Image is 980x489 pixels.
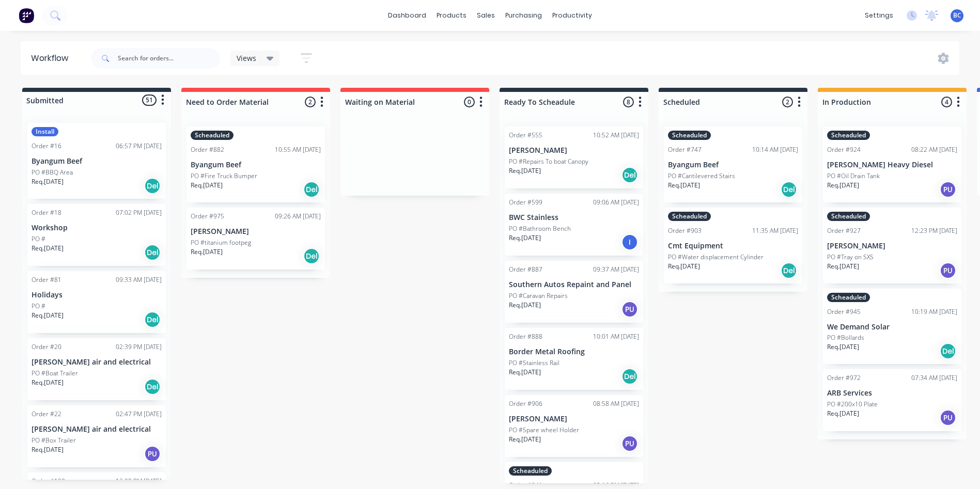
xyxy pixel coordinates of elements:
[823,369,961,431] div: Order #97207:34 AM [DATE]ARB ServicesPO #200x10 PlateReq.[DATE]PU
[940,409,956,426] div: PU
[509,224,571,233] p: PO #Bathroom Bench
[664,127,802,202] div: ScheaduledOrder #74710:14 AM [DATE]Byangum BeefPO #Cantilevered StairsReq.[DATE]Del
[827,131,870,140] div: Scheaduled
[32,378,64,387] p: Req. [DATE]
[940,262,956,279] div: PU
[303,181,320,198] div: Del
[32,425,162,434] p: [PERSON_NAME] air and electrical
[593,265,639,274] div: 09:37 AM [DATE]
[953,11,961,20] span: BC
[827,307,861,317] div: Order #945
[668,131,711,140] div: Scheaduled
[505,328,643,390] div: Order #88810:01 AM [DATE]Border Metal RoofingPO #Stainless RailReq.[DATE]Del
[509,348,639,356] p: Border Metal Roofing
[32,302,45,311] p: PO #
[32,234,45,244] p: PO #
[118,48,220,69] input: Search for orders...
[621,435,638,452] div: PU
[823,127,961,202] div: ScheaduledOrder #92408:22 AM [DATE][PERSON_NAME] Heavy DieselPO #Oil Drain TankReq.[DATE]PU
[32,127,58,136] div: Install
[505,395,643,457] div: Order #90608:58 AM [DATE][PERSON_NAME]PO #Spare wheel HolderReq.[DATE]PU
[237,53,256,64] span: Views
[668,181,700,190] p: Req. [DATE]
[32,409,61,419] div: Order #22
[191,212,224,221] div: Order #975
[431,8,472,23] div: products
[911,145,957,154] div: 08:22 AM [DATE]
[781,262,797,279] div: Del
[19,8,34,23] img: Factory
[32,141,61,151] div: Order #16
[116,409,162,419] div: 02:47 PM [DATE]
[27,271,166,333] div: Order #8109:33 AM [DATE]HolidaysPO #Req.[DATE]Del
[509,415,639,423] p: [PERSON_NAME]
[621,167,638,183] div: Del
[116,275,162,285] div: 09:33 AM [DATE]
[472,8,500,23] div: sales
[509,399,542,408] div: Order #906
[27,123,166,199] div: InstallOrder #1606:57 PM [DATE]Byangum BeefPO #BBQ AreaReq.[DATE]Del
[32,157,162,166] p: Byangum Beef
[27,338,166,400] div: Order #2002:39 PM [DATE][PERSON_NAME] air and electricalPO #Boat TrailerReq.[DATE]Del
[191,131,234,140] div: Scheaduled
[621,234,638,250] div: I
[505,261,643,323] div: Order #88709:37 AM [DATE]Southern Autos Repaint and PanelPO #Caravan RepairsReq.[DATE]PU
[509,166,541,176] p: Req. [DATE]
[509,131,542,140] div: Order #555
[32,436,76,445] p: PO #Box Trailer
[911,226,957,235] div: 12:23 PM [DATE]
[668,161,798,169] p: Byangum Beef
[27,204,166,266] div: Order #1807:02 PM [DATE]WorkshopPO #Req.[DATE]Del
[144,311,161,328] div: Del
[509,466,552,476] div: Scheaduled
[505,194,643,256] div: Order #59909:06 AM [DATE]BWC StainlessPO #Bathroom BenchReq.[DATE]I
[509,301,541,310] p: Req. [DATE]
[509,291,568,301] p: PO #Caravan Repairs
[827,226,861,235] div: Order #927
[940,343,956,359] div: Del
[668,145,702,154] div: Order #747
[827,262,859,271] p: Req. [DATE]
[191,171,257,181] p: PO #Fire Truck Bumper
[116,342,162,352] div: 02:39 PM [DATE]
[621,368,638,385] div: Del
[827,333,864,342] p: PO #Bollards
[144,446,161,462] div: PU
[860,8,898,23] div: settings
[191,181,223,190] p: Req. [DATE]
[621,301,638,318] div: PU
[116,141,162,151] div: 06:57 PM [DATE]
[509,213,639,222] p: BWC Stainless
[500,8,547,23] div: purchasing
[752,226,798,235] div: 11:35 AM [DATE]
[827,212,870,221] div: Scheaduled
[32,208,61,217] div: Order #18
[827,253,874,262] p: PO #Tray on SXS
[303,248,320,264] div: Del
[509,368,541,377] p: Req. [DATE]
[186,208,325,270] div: Order #97509:26 AM [DATE][PERSON_NAME]PO #titanium footpegReq.[DATE]Del
[191,145,224,154] div: Order #882
[275,212,321,221] div: 09:26 AM [DATE]
[144,378,161,395] div: Del
[383,8,431,23] a: dashboard
[823,289,961,365] div: ScheaduledOrder #94510:19 AM [DATE]We Demand SolarPO #BollardsReq.[DATE]Del
[509,280,639,289] p: Southern Autos Repaint and Panel
[752,145,798,154] div: 10:14 AM [DATE]
[827,342,859,352] p: Req. [DATE]
[940,181,956,198] div: PU
[32,291,162,299] p: Holidays
[668,253,764,262] p: PO #Water displacement Cylinder
[827,242,957,250] p: [PERSON_NAME]
[827,145,861,154] div: Order #924
[823,208,961,283] div: ScheaduledOrder #92712:23 PM [DATE][PERSON_NAME]PO #Tray on SXSReq.[DATE]PU
[116,477,162,486] div: 12:08 PM [DATE]
[911,307,957,317] div: 10:19 AM [DATE]
[509,425,579,435] p: PO #Spare wheel Holder
[509,332,542,341] div: Order #888
[911,373,957,383] div: 07:34 AM [DATE]
[509,435,541,444] p: Req. [DATE]
[275,145,321,154] div: 10:55 AM [DATE]
[27,405,166,467] div: Order #2202:47 PM [DATE][PERSON_NAME] air and electricalPO #Box TrailerReq.[DATE]PU
[593,399,639,408] div: 08:58 AM [DATE]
